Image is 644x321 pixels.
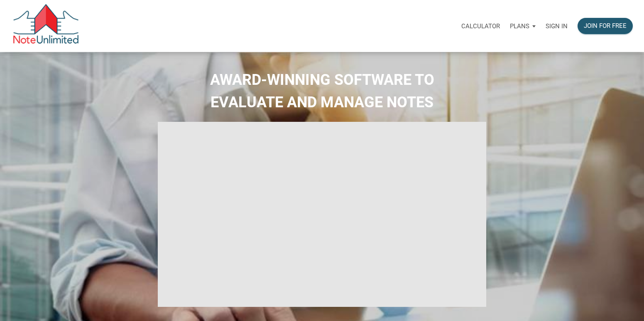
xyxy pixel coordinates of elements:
button: Join for free [578,18,633,34]
a: Sign in [541,13,573,39]
a: Join for free [573,13,638,39]
a: Calculator [456,13,505,39]
div: Join for free [584,21,627,31]
h2: AWARD-WINNING SOFTWARE TO EVALUATE AND MANAGE NOTES [6,69,638,114]
button: Plans [505,14,541,39]
iframe: NoteUnlimited [158,122,486,307]
a: Plans [505,13,541,39]
p: Plans [510,22,529,30]
p: Calculator [461,22,500,30]
p: Sign in [546,22,568,30]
